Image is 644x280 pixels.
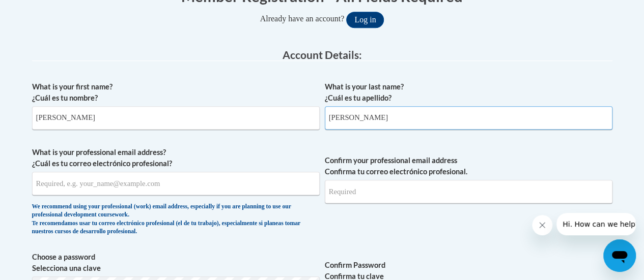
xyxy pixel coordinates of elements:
[283,48,362,61] span: Account Details:
[325,81,612,104] label: What is your last name? ¿Cuál es tu apellido?
[32,147,320,169] label: What is your professional email address? ¿Cuál es tu correo electrónico profesional?
[32,106,320,130] input: Metadata input
[325,155,612,177] label: Confirm your professional email address Confirma tu correo electrónico profesional.
[32,252,320,274] label: Choose a password Selecciona una clave
[325,106,612,130] input: Metadata input
[32,172,320,195] input: Metadata input
[346,12,384,28] button: Log in
[32,203,320,236] div: We recommend using your professional (work) email address, especially if you are planning to use ...
[260,14,345,23] span: Already have an account?
[325,180,612,203] input: Required
[32,81,320,104] label: What is your first name? ¿Cuál es tu nombre?
[603,239,636,272] iframe: Button to launch messaging window
[6,7,82,15] span: Hi. How can we help?
[532,215,552,235] iframe: Close message
[556,213,636,235] iframe: Message from company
